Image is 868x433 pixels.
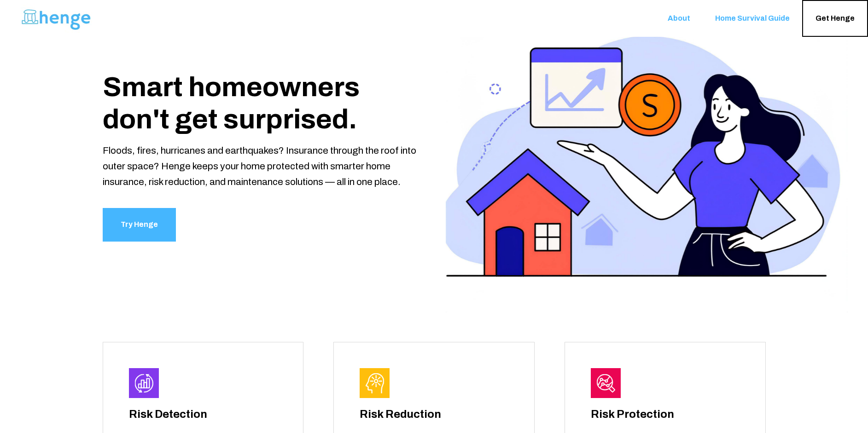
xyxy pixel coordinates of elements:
[21,3,92,34] img: Henge-Full-Logo-Blue
[121,218,158,231] span: Try Henge
[360,407,508,422] h3: Risk Reduction
[816,14,855,23] span: Get Henge
[103,71,423,135] h1: Smart homeowners don't get surprised.
[591,407,740,422] h3: Risk Protection
[103,143,423,190] div: Floods, fires, hurricanes and earthquakes? Insurance through the roof into outer space? Henge kee...
[715,14,790,23] span: Home Survival Guide
[129,407,278,422] h3: Risk Detection
[668,14,690,23] span: About
[103,208,176,242] a: Try Henge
